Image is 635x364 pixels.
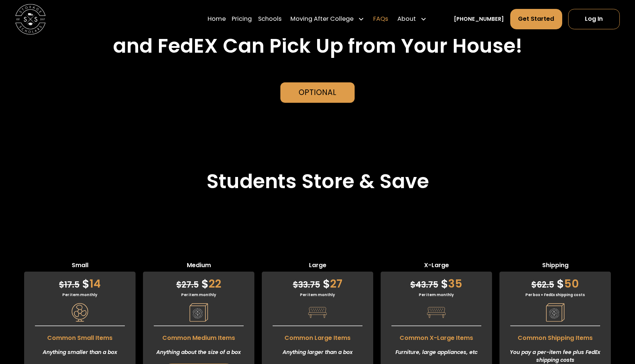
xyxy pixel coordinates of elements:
[499,330,611,342] span: Common Shipping Items
[427,303,446,322] img: Pricing Category Icon
[143,342,254,362] div: Anything about the size of a box
[201,276,209,292] span: $
[24,330,136,342] span: Common Small Items
[24,342,136,362] div: Anything smaller than a box
[499,272,611,292] div: 50
[394,9,430,30] div: About
[410,279,416,291] span: $
[441,276,448,292] span: $
[308,303,327,322] img: Pricing Category Icon
[208,9,226,30] a: Home
[143,292,254,298] div: Per item monthly
[397,14,416,24] div: About
[262,261,373,272] span: Large
[499,261,611,272] span: Shipping
[454,15,504,23] a: [PHONE_NUMBER]
[262,342,373,362] div: Anything larger than a box
[531,279,554,291] span: 62.5
[262,272,373,292] div: 27
[74,10,561,58] h2: We can Even Ship Your Packing Supplies and FedEX Can Pick Up from Your House!
[293,279,320,291] span: 33.75
[568,9,620,29] a: Log In
[381,342,492,362] div: Furniture, large appliances, etc
[546,303,564,322] img: Pricing Category Icon
[499,292,611,298] div: Per box + FedEx shipping costs
[410,279,438,291] span: 43.75
[557,276,564,292] span: $
[287,9,367,30] div: Moving After College
[59,279,79,291] span: 17.5
[189,303,208,322] img: Pricing Category Icon
[290,14,354,24] div: Moving After College
[206,170,429,193] h2: Students Store & Save
[531,279,537,291] span: $
[143,330,254,342] span: Common Medium Items
[299,87,336,98] div: Optional
[258,9,281,30] a: Schools
[262,292,373,298] div: Per item monthly
[373,9,388,30] a: FAQs
[262,330,373,342] span: Common Large Items
[293,279,298,291] span: $
[143,272,254,292] div: 22
[381,330,492,342] span: Common X-Large Items
[176,279,182,291] span: $
[176,279,199,291] span: 27.5
[71,303,89,322] img: Pricing Category Icon
[232,9,252,30] a: Pricing
[381,272,492,292] div: 35
[15,4,46,34] img: Storage Scholars main logo
[82,276,89,292] span: $
[143,261,254,272] span: Medium
[323,276,330,292] span: $
[59,279,64,291] span: $
[24,272,136,292] div: 14
[381,261,492,272] span: X-Large
[381,292,492,298] div: Per item monthly
[24,261,136,272] span: Small
[24,292,136,298] div: Per item monthly
[510,9,562,29] a: Get Started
